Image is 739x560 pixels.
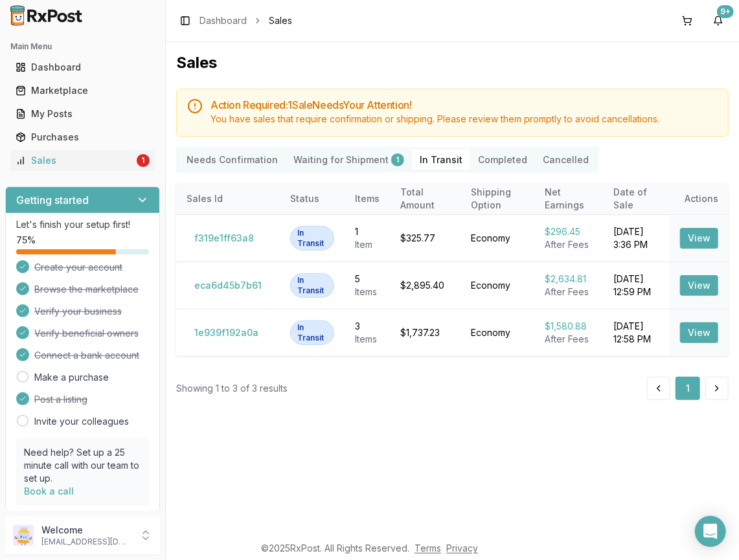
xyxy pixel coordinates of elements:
div: $325.77 [400,232,451,245]
a: Invite your colleagues [34,415,129,428]
th: Actions [670,183,729,214]
h2: Main Menu [10,41,155,52]
button: Sales1 [5,150,160,171]
div: Economy [471,326,523,339]
a: Book a call [24,486,74,497]
img: RxPost Logo [5,5,88,26]
h5: Action Required: 1 Sale Need s Your Attention! [210,100,718,110]
div: $296.45 [545,225,593,238]
div: 9+ [717,5,734,18]
div: Economy [471,232,523,245]
h3: Getting started [16,192,89,208]
div: Purchases [16,131,150,144]
a: Dashboard [199,14,247,27]
span: Verify beneficial owners [34,327,139,340]
th: Total Amount [390,183,461,214]
p: Let's finish your setup first! [16,218,149,231]
div: In Transit [290,320,334,345]
button: View [680,322,718,343]
div: Dashboard [16,61,150,74]
button: 1 [676,377,700,400]
span: Browse the marketplace [34,283,139,296]
a: Marketplace [10,79,155,102]
div: Showing 1 to 3 of 3 results [176,382,288,395]
a: Sales1 [10,149,155,172]
div: Marketplace [16,84,150,97]
th: Date of Sale [603,183,670,214]
div: $2,895.40 [400,279,451,292]
div: $1,737.23 [400,326,451,339]
span: Post a listing [34,393,87,406]
div: My Posts [16,107,150,120]
div: Economy [471,279,523,292]
button: Cancelled [535,150,597,170]
div: Item s [355,286,380,298]
div: Sales [16,154,134,167]
button: View [680,228,718,249]
a: Purchases [10,126,155,149]
button: eca6d45b7b61 [187,275,269,296]
button: 1e939f192a0a [187,322,266,343]
span: Verify your business [34,305,122,318]
span: Sales [269,14,292,27]
a: Terms [415,543,441,554]
a: Make a purchase [34,371,109,384]
p: Welcome [41,524,131,537]
div: 1 [137,154,150,167]
div: $1,580.88 [545,320,593,333]
div: Item s [355,333,380,346]
div: Item [355,238,380,251]
a: My Posts [10,102,155,126]
span: Connect a bank account [34,349,139,362]
button: My Posts [5,104,160,124]
div: 1 [355,225,380,238]
div: After Fees [545,286,593,298]
button: Waiting for Shipment [286,150,412,170]
button: Needs Confirmation [179,150,286,170]
p: [EMAIL_ADDRESS][DOMAIN_NAME] [41,537,131,547]
span: 75 % [16,234,36,247]
th: Net Earnings [534,183,604,214]
div: 3 [355,320,380,333]
button: Dashboard [5,57,160,78]
span: Create your account [34,261,122,274]
img: User avatar [13,525,34,546]
button: In Transit [412,150,470,170]
button: f319e1ff63a8 [187,228,262,249]
div: You have sales that require confirmation or shipping. Please review them promptly to avoid cancel... [210,113,718,126]
th: Sales Id [176,183,280,214]
a: Privacy [446,543,478,554]
div: $2,634.81 [545,273,593,286]
nav: breadcrumb [199,14,292,27]
button: 9+ [708,10,729,31]
th: Status [280,183,345,214]
button: Completed [470,150,535,170]
p: Need help? Set up a 25 minute call with our team to set up. [24,446,141,485]
div: [DATE] 3:36 PM [613,225,659,251]
div: In Transit [290,273,334,298]
a: Dashboard [10,56,155,79]
th: Items [345,183,390,214]
button: Marketplace [5,80,160,101]
div: [DATE] 12:59 PM [613,273,659,298]
div: 1 [391,153,404,166]
button: Purchases [5,127,160,148]
div: [DATE] 12:58 PM [613,320,659,346]
div: After Fees [545,238,593,251]
button: View [680,275,718,296]
div: After Fees [545,333,593,346]
div: Open Intercom Messenger [695,516,726,547]
h1: Sales [176,52,729,73]
th: Shipping Option [460,183,534,214]
div: 5 [355,273,380,286]
div: In Transit [290,226,334,251]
